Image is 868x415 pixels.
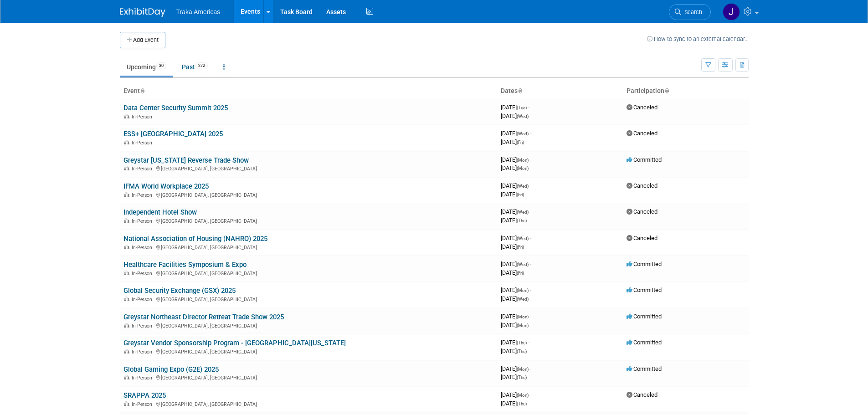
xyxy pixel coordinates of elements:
span: In-Person [132,401,155,407]
img: In-Person Event [124,114,129,118]
span: In-Person [132,349,155,355]
span: In-Person [132,297,155,302]
span: [DATE] [501,130,531,137]
a: Independent Hotel Show [123,208,197,216]
span: - [530,365,531,372]
a: Upcoming30 [120,58,173,76]
span: (Wed) [517,210,529,215]
img: In-Person Event [124,375,129,379]
span: (Wed) [517,114,529,119]
span: (Thu) [517,218,527,223]
span: In-Person [132,166,155,172]
div: [GEOGRAPHIC_DATA], [GEOGRAPHIC_DATA] [123,191,493,198]
span: In-Person [132,245,155,251]
span: [DATE] [501,164,529,171]
a: IFMA World Workplace 2025 [123,182,209,190]
div: [GEOGRAPHIC_DATA], [GEOGRAPHIC_DATA] [123,400,493,407]
span: [DATE] [501,313,531,320]
span: [DATE] [501,138,524,145]
button: Add Event [120,32,165,48]
th: Participation [623,83,749,99]
span: [DATE] [501,156,531,163]
span: [DATE] [501,113,529,119]
span: (Wed) [517,184,529,189]
div: [GEOGRAPHIC_DATA], [GEOGRAPHIC_DATA] [123,217,493,224]
div: [GEOGRAPHIC_DATA], [GEOGRAPHIC_DATA] [123,322,493,329]
span: Canceled [627,130,657,137]
span: [DATE] [501,235,531,241]
span: (Thu) [517,401,527,406]
span: [DATE] [501,243,524,250]
span: (Fri) [517,271,524,276]
span: Committed [627,261,662,267]
span: (Fri) [517,192,524,197]
span: Committed [627,313,662,320]
span: (Fri) [517,140,524,145]
a: National Association of Housing (NAHRO) 2025 [123,235,267,243]
span: [DATE] [501,400,527,407]
span: (Tue) [517,105,527,110]
div: [GEOGRAPHIC_DATA], [GEOGRAPHIC_DATA] [123,295,493,302]
span: - [528,104,529,111]
span: 30 [156,62,166,69]
span: Committed [627,339,662,346]
th: Dates [497,83,623,99]
span: In-Person [132,218,155,224]
img: In-Person Event [124,271,129,275]
span: Canceled [627,391,657,398]
div: [GEOGRAPHIC_DATA], [GEOGRAPHIC_DATA] [123,164,493,172]
img: In-Person Event [124,140,129,144]
span: (Mon) [517,166,529,171]
span: (Thu) [517,340,527,345]
span: [DATE] [501,269,524,276]
span: In-Person [132,323,155,329]
span: [DATE] [501,295,529,302]
span: [DATE] [501,391,531,398]
a: Sort by Event Name [140,87,144,94]
img: In-Person Event [124,297,129,301]
span: - [530,391,531,398]
span: Traka Americas [176,8,221,15]
span: [DATE] [501,191,524,198]
span: (Mon) [517,288,529,293]
span: (Mon) [517,323,529,328]
span: - [530,287,531,293]
img: In-Person Event [124,401,129,406]
div: [GEOGRAPHIC_DATA], [GEOGRAPHIC_DATA] [123,374,493,381]
span: - [530,182,531,189]
span: (Mon) [517,314,529,319]
span: - [530,235,531,241]
img: In-Person Event [124,218,129,223]
span: In-Person [132,140,155,146]
img: ExhibitDay [120,8,165,17]
span: [DATE] [501,365,531,372]
span: Committed [627,287,662,293]
a: Search [669,4,711,20]
img: In-Person Event [124,192,129,197]
a: SRAPPA 2025 [123,391,166,400]
img: In-Person Event [124,323,129,328]
a: Global Security Exchange (GSX) 2025 [123,287,236,295]
span: (Wed) [517,297,529,302]
a: How to sync to an external calendar... [647,36,749,42]
span: (Thu) [517,375,527,380]
span: Canceled [627,104,657,111]
span: (Fri) [517,245,524,250]
span: [DATE] [501,322,529,328]
span: (Mon) [517,158,529,163]
div: [GEOGRAPHIC_DATA], [GEOGRAPHIC_DATA] [123,243,493,251]
span: 272 [195,62,208,69]
span: - [528,339,529,346]
span: - [530,130,531,137]
a: Sort by Start Date [518,87,522,94]
span: [DATE] [501,261,531,267]
a: Past272 [175,58,215,76]
a: Greystar [US_STATE] Reverse Trade Show [123,156,249,164]
span: - [530,156,531,163]
span: Committed [627,156,662,163]
a: Healthcare Facilities Symposium & Expo [123,261,247,269]
span: [DATE] [501,217,527,224]
span: [DATE] [501,182,531,189]
a: ESS+ [GEOGRAPHIC_DATA] 2025 [123,130,223,138]
a: Sort by Participation Type [664,87,669,94]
